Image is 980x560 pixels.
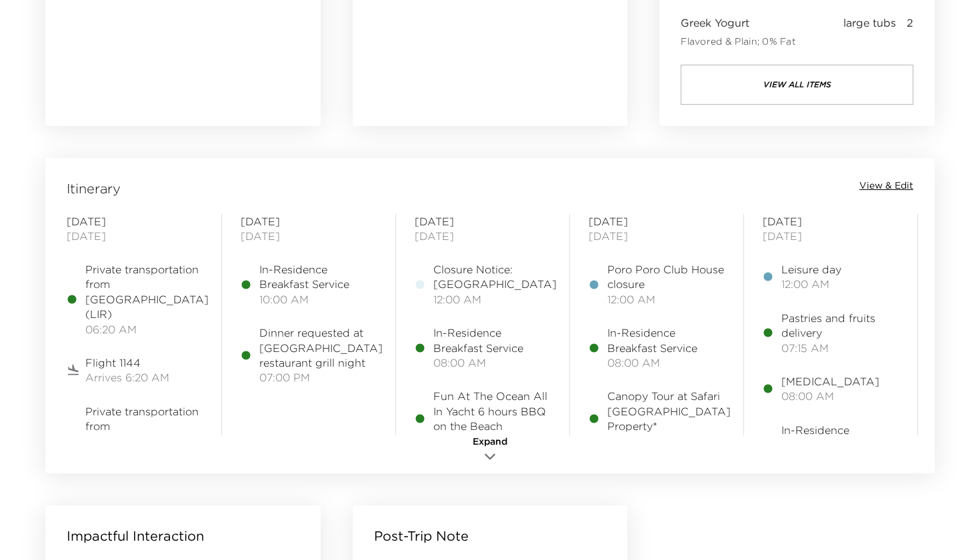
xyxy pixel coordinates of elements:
span: [DATE] [415,229,551,243]
span: Pastries and fruits delivery [781,311,899,341]
span: 12:00 AM [433,292,557,307]
span: 10:00 AM [259,292,377,307]
button: view all items [681,65,913,105]
span: 2 [907,15,913,47]
span: [DATE] [589,229,725,243]
span: Expand [473,435,507,449]
span: large tubs [843,15,896,47]
span: [DATE] [589,214,725,229]
span: Greek Yogurt [681,15,796,30]
span: In-Residence Breakfast Service [781,423,899,453]
span: [DATE] [415,214,551,229]
span: Poro Poro Club House closure [607,262,725,292]
span: In-Residence Breakfast Service [259,262,377,292]
span: [DATE] [763,229,899,243]
span: 12:00 AM [607,292,725,307]
span: 06:20 AM [85,322,209,337]
button: View & Edit [859,179,913,193]
span: 10:00 AM [607,434,731,449]
span: [DATE] [763,214,899,229]
span: [DATE] [241,214,377,229]
button: Expand [457,435,523,467]
span: 08:00 AM [433,355,551,370]
span: 08:00 AM [607,355,725,370]
span: [MEDICAL_DATA] [781,374,879,389]
span: Arrives 6:20 AM [85,370,169,385]
span: 07:00 PM [259,370,383,385]
span: Private transportation from [GEOGRAPHIC_DATA] (LIR) [85,262,209,322]
span: In-Residence Breakfast Service [433,325,551,355]
p: Impactful Interaction [67,527,204,545]
span: Flight 1144 [85,355,169,370]
span: Leisure day [781,262,841,277]
span: [DATE] [67,229,203,243]
span: In-Residence Breakfast Service [607,325,725,355]
p: Post-Trip Note [374,527,469,545]
span: Private transportation from [GEOGRAPHIC_DATA] (LIR) [85,404,209,464]
span: [DATE] [67,214,203,229]
span: Fun At The Ocean All In Yacht 6 hours BBQ on the Beach [433,389,551,433]
span: Closure Notice: [GEOGRAPHIC_DATA] [433,262,557,292]
span: 08:00 AM [781,389,879,403]
span: [DATE] [241,229,377,243]
span: 09:00 AM [433,434,551,449]
span: 07:15 AM [781,341,899,355]
span: 12:00 AM [781,277,841,291]
span: Dinner requested at [GEOGRAPHIC_DATA] restaurant grill night [259,325,383,370]
span: Canopy Tour at Safari [GEOGRAPHIC_DATA] Property* [607,389,731,433]
span: Itinerary [67,179,121,198]
span: Flavored & Plain; 0% Fat [681,36,796,48]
